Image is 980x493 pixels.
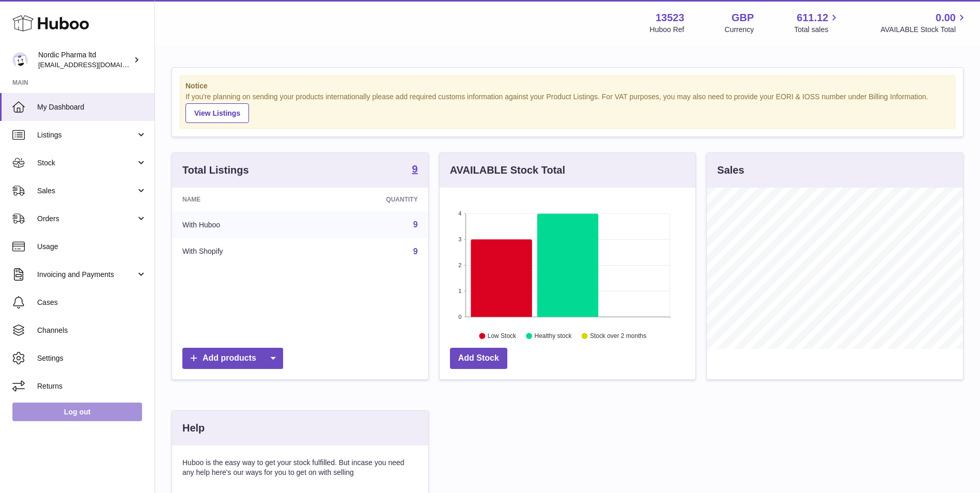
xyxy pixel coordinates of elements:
[717,163,744,177] h3: Sales
[458,262,461,268] text: 2
[458,314,461,320] text: 0
[38,50,131,70] div: Nordic Pharma ltd
[12,52,28,68] img: chika.alabi@nordicpharma.com
[590,332,646,340] text: Stock over 2 months
[732,11,754,25] strong: GBP
[12,403,142,421] a: Log out
[172,211,310,238] td: With Huboo
[413,220,418,229] a: 9
[37,102,147,112] span: My Dashboard
[182,163,249,177] h3: Total Listings
[458,210,461,217] text: 4
[37,326,147,335] span: Channels
[488,332,517,340] text: Low Stock
[37,214,136,224] span: Orders
[172,238,310,265] td: With Shopify
[880,25,968,35] span: AVAILABLE Stock Total
[185,103,249,123] a: View Listings
[725,25,754,35] div: Currency
[650,25,685,35] div: Huboo Ref
[450,348,507,369] a: Add Stock
[794,25,840,35] span: Total sales
[37,158,136,168] span: Stock
[37,186,136,196] span: Sales
[797,11,828,25] span: 611.12
[37,242,147,252] span: Usage
[794,11,840,35] a: 611.12 Total sales
[413,247,418,256] a: 9
[182,421,205,435] h3: Help
[936,11,956,25] span: 0.00
[458,236,461,242] text: 3
[656,11,685,25] strong: 13523
[37,353,147,363] span: Settings
[412,164,418,174] strong: 9
[880,11,968,35] a: 0.00 AVAILABLE Stock Total
[412,164,418,176] a: 9
[310,188,428,211] th: Quantity
[182,458,418,477] p: Huboo is the easy way to get your stock fulfilled. But incase you need any help here's our ways f...
[37,270,136,280] span: Invoicing and Payments
[182,348,283,369] a: Add products
[37,381,147,391] span: Returns
[38,60,152,69] span: [EMAIL_ADDRESS][DOMAIN_NAME]
[185,92,950,123] div: If you're planning on sending your products internationally please add required customs informati...
[185,81,950,91] strong: Notice
[37,298,147,307] span: Cases
[534,332,572,340] text: Healthy stock
[37,130,136,140] span: Listings
[458,288,461,294] text: 1
[450,163,565,177] h3: AVAILABLE Stock Total
[172,188,310,211] th: Name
